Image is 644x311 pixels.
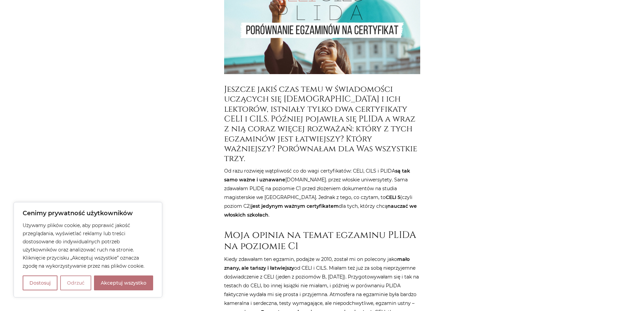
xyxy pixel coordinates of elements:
p: Od razu rozwieję wątpliwość co do wagi certyfikatów: CELI, CILS i PLIDA [DOMAIN_NAME]. przez włos... [224,166,420,219]
h3: Jeszcze jakiś czas temu w świadomości uczących się [DEMOGRAPHIC_DATA] i ich lektorów, istniały ty... [224,84,420,164]
button: Dostosuj [23,275,57,290]
button: Odrzuć [60,275,91,290]
p: Używamy plików cookie, aby poprawić jakość przeglądania, wyświetlać reklamy lub treści dostosowan... [23,221,153,270]
h2: Moja opinia na temat egzaminu PLIDA na poziomie C1 [224,229,420,252]
strong: CELI 5 [386,194,400,200]
button: Akceptuj wszystko [94,275,153,290]
strong: jest jedynym ważnym certyfikatem [251,203,339,209]
strong: nauczać we włoskich szkołach [224,203,417,218]
strong: są tak samo ważne i uznawane [224,168,410,183]
p: Cenimy prywatność użytkowników [23,209,153,217]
